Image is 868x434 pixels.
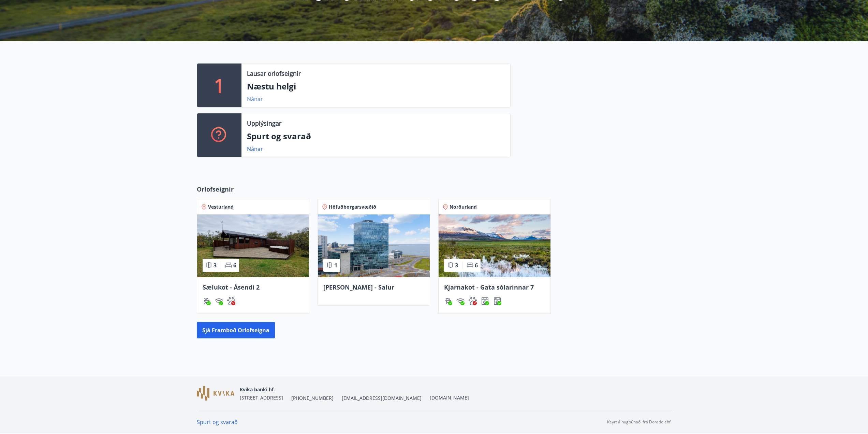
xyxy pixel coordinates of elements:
span: [STREET_ADDRESS] [240,394,283,401]
span: Sælukot - Ásendi 2 [203,283,260,291]
div: Gæludýr [227,297,235,305]
span: Kvika banki hf. [240,386,275,393]
img: Dl16BY4EX9PAW649lg1C3oBuIaAsR6QVDQBO2cTm.svg [493,297,501,305]
div: Þráðlaust net [215,297,223,305]
img: GzFmWhuCkUxVWrb40sWeioDp5tjnKZ3EtzLhRfaL.png [197,386,234,401]
img: pxcaIm5dSOV3FS4whs1soiYWTwFQvksT25a9J10C.svg [469,297,477,305]
span: Kjarnakot - Gata sólarinnar 7 [444,283,534,291]
button: Sjá framboð orlofseigna [197,322,275,338]
a: Nánar [247,145,263,153]
div: Gæludýr [469,297,477,305]
span: 1 [334,262,337,269]
div: Þráðlaust net [456,297,465,305]
a: Nánar [247,95,263,103]
a: Spurt og svarað [197,418,238,426]
span: [PERSON_NAME] - Salur [323,283,394,291]
span: Orlofseignir [197,185,234,194]
span: [PHONE_NUMBER] [291,395,334,402]
span: 3 [455,262,458,269]
img: HJRyFFsYp6qjeUYhR4dAD8CaCEsnIFYZ05miwXoh.svg [215,297,223,305]
img: ZXjrS3QKesehq6nQAPjaRuRTI364z8ohTALB4wBr.svg [203,297,211,305]
img: Paella dish [318,214,430,277]
p: Næstu helgi [247,81,505,92]
div: Þurrkari [481,297,489,305]
p: Keyrt á hugbúnaði frá Dorado ehf. [607,419,672,425]
span: 3 [214,262,217,269]
img: HJRyFFsYp6qjeUYhR4dAD8CaCEsnIFYZ05miwXoh.svg [456,297,465,305]
img: pxcaIm5dSOV3FS4whs1soiYWTwFQvksT25a9J10C.svg [227,297,235,305]
span: 6 [475,262,478,269]
p: Upplýsingar [247,119,281,128]
span: Höfuðborgarsvæðið [329,204,376,210]
p: Spurt og svarað [247,130,505,142]
p: 1 [214,72,225,98]
img: ZXjrS3QKesehq6nQAPjaRuRTI364z8ohTALB4wBr.svg [444,297,452,305]
img: Paella dish [439,214,550,277]
span: [EMAIL_ADDRESS][DOMAIN_NAME] [342,395,422,402]
div: Gasgrill [444,297,452,305]
span: Norðurland [450,204,477,210]
a: [DOMAIN_NAME] [430,394,469,401]
span: Vesturland [208,204,234,210]
p: Lausar orlofseignir [247,69,301,78]
img: Paella dish [197,214,309,277]
div: Gasgrill [203,297,211,305]
img: hddCLTAnxqFUMr1fxmbGG8zWilo2syolR0f9UjPn.svg [481,297,489,305]
span: 6 [233,262,236,269]
div: Þvottavél [493,297,501,305]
